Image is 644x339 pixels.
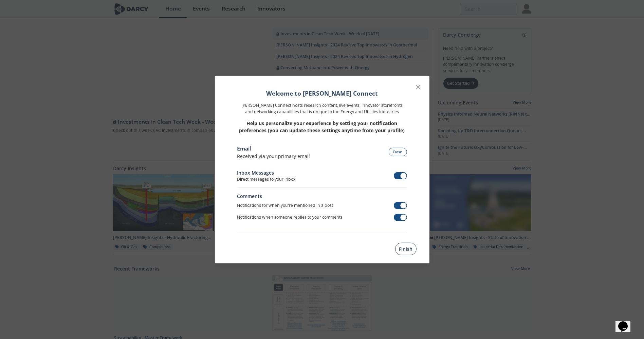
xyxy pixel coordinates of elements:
[237,153,310,160] p: Received via your primary email
[237,169,295,176] div: Inbox Messages
[237,102,407,115] p: [PERSON_NAME] Connect hosts research content, live events, innovator storefronts and networking c...
[389,148,407,156] button: Close
[237,89,407,98] h1: Welcome to [PERSON_NAME] Connect
[237,120,407,134] p: Help us personalize your experience by setting your notification preferences (you can update thes...
[615,312,637,332] iframe: chat widget
[237,176,295,182] div: Direct messages to your inbox
[237,192,407,199] div: Comments
[237,144,310,153] div: Email
[237,202,333,208] p: Notifications for when you're mentioned in a post
[237,214,343,220] p: Notifications when someone replies to your comments
[395,242,417,255] button: Finish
